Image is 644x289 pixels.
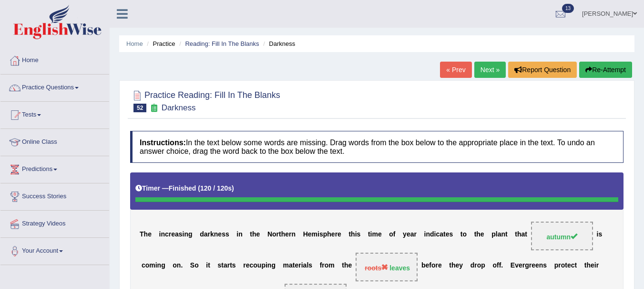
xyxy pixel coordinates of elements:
[194,261,199,269] b: o
[140,139,186,147] b: Instructions:
[173,261,177,269] b: o
[0,183,109,207] a: Success Stories
[424,230,426,238] b: i
[521,230,525,238] b: a
[460,230,463,238] b: t
[322,261,324,269] b: r
[0,156,109,180] a: Predictions
[200,230,204,238] b: d
[368,230,370,238] b: t
[267,230,272,238] b: N
[230,261,232,269] b: t
[184,230,188,238] b: n
[0,47,109,71] a: Home
[522,261,525,269] b: r
[130,131,624,163] h4: In the text below some words are missing. Drag words from the box below to the appropriate place ...
[554,261,559,269] b: p
[289,261,293,269] b: a
[459,261,463,269] b: y
[159,230,161,238] b: i
[414,230,416,238] b: r
[531,222,593,250] span: Drop target
[243,261,245,269] b: r
[456,261,460,269] b: e
[250,230,252,238] b: t
[328,261,334,269] b: m
[272,230,276,238] b: o
[355,230,357,238] b: i
[307,261,308,269] b: l
[499,261,501,269] b: f
[214,230,218,238] b: n
[519,261,522,269] b: e
[257,261,262,269] b: u
[591,261,594,269] b: e
[525,261,529,269] b: g
[597,230,599,238] b: i
[429,261,431,269] b: f
[224,261,227,269] b: a
[135,185,234,192] h5: Timer —
[303,230,308,238] b: H
[571,261,575,269] b: c
[331,230,335,238] b: e
[431,261,436,269] b: o
[283,261,289,269] b: m
[492,261,497,269] b: o
[148,230,152,238] b: e
[317,230,319,238] b: i
[149,104,159,113] small: Exam occurring question
[561,261,565,269] b: o
[323,230,327,238] b: p
[451,261,456,269] b: h
[279,230,281,238] b: t
[443,230,446,238] b: t
[303,261,307,269] b: a
[281,230,286,238] b: h
[221,261,224,269] b: t
[142,261,145,269] b: c
[308,261,312,269] b: s
[501,230,505,238] b: n
[0,211,109,235] a: Strategy Videos
[200,184,232,192] b: 120 / 120s
[481,261,485,269] b: p
[325,261,329,269] b: o
[348,261,352,269] b: e
[175,230,179,238] b: a
[501,261,503,269] b: .
[351,230,355,238] b: h
[425,261,429,269] b: e
[319,230,323,238] b: s
[218,230,222,238] b: e
[162,103,196,112] small: Darkness
[301,261,303,269] b: i
[342,261,344,269] b: t
[535,261,539,269] b: e
[403,230,407,238] b: y
[426,230,430,238] b: n
[470,261,475,269] b: d
[348,230,351,238] b: t
[266,261,267,269] b: i
[517,230,521,238] b: h
[169,184,196,192] b: Finished
[253,261,257,269] b: o
[327,230,331,238] b: h
[188,230,193,238] b: g
[256,230,260,238] b: e
[271,261,276,269] b: g
[474,230,477,238] b: t
[449,261,451,269] b: t
[515,230,517,238] b: t
[476,230,480,238] b: h
[222,230,225,238] b: s
[149,261,155,269] b: m
[497,261,499,269] b: f
[525,230,527,238] b: t
[217,261,221,269] b: s
[598,230,602,238] b: s
[204,230,208,238] b: a
[596,261,599,269] b: r
[389,230,393,238] b: o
